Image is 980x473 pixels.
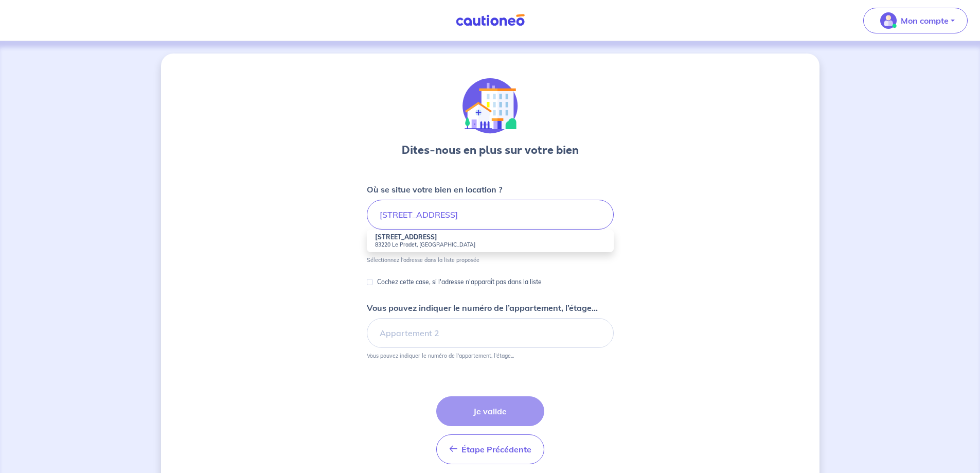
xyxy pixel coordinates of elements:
img: illu_account_valid_menu.svg [880,12,897,29]
p: Mon compte [901,14,949,27]
p: Sélectionnez l'adresse dans la liste proposée [367,256,479,264]
span: Étape Précédente [461,444,531,454]
img: Cautioneo [452,14,529,27]
h3: Dites-nous en plus sur votre bien [402,142,579,159]
p: Vous pouvez indiquer le numéro de l’appartement, l’étage... [367,352,514,359]
p: Vous pouvez indiquer le numéro de l’appartement, l’étage... [367,302,598,314]
p: Où se situe votre bien en location ? [367,183,502,196]
small: 83220 Le Pradet, [GEOGRAPHIC_DATA] [375,241,605,248]
input: 2 rue de paris, 59000 lille [367,200,614,230]
button: Étape Précédente [436,434,544,464]
p: Cochez cette case, si l'adresse n'apparaît pas dans la liste [377,276,542,288]
strong: [STREET_ADDRESS] [375,233,437,241]
button: illu_account_valid_menu.svgMon compte [863,8,968,33]
input: Appartement 2 [367,318,614,348]
img: illu_houses.svg [462,78,518,134]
